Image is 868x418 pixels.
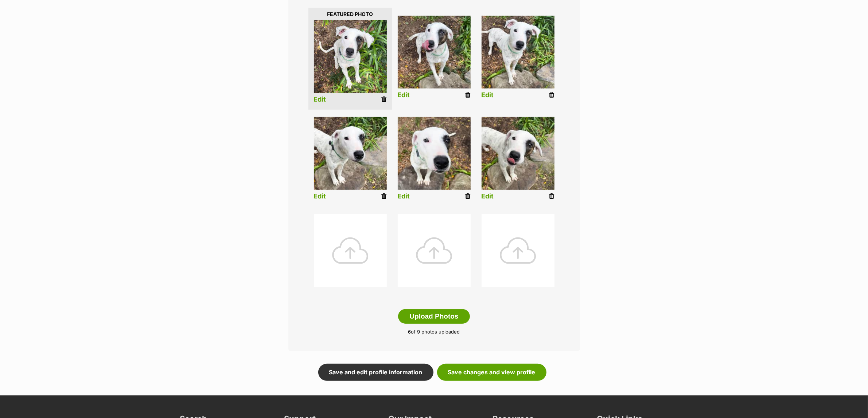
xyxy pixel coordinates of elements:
a: Edit [314,193,326,200]
a: Edit [314,96,326,103]
img: listing photo [398,117,471,190]
a: Edit [482,193,494,200]
a: Edit [398,193,410,200]
a: Edit [398,91,410,99]
a: Save and edit profile information [318,364,433,380]
a: Edit [482,91,494,99]
a: Save changes and view profile [437,364,546,380]
span: 6 [408,329,411,335]
button: Upload Photos [398,309,470,324]
img: listing photo [314,117,387,190]
p: of 9 photos uploaded [299,328,569,336]
img: listing photo [482,16,554,88]
img: listing photo [398,16,471,88]
img: listing photo [482,117,554,190]
img: listing photo [314,20,387,93]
